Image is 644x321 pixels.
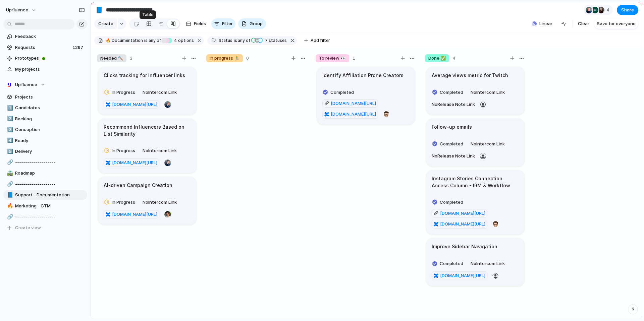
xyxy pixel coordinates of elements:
[319,55,346,62] span: To review 👀
[331,100,376,107] span: [DOMAIN_NAME][URL]
[172,38,178,43] span: 4
[3,146,87,156] a: 5️⃣Delivery
[6,126,13,133] button: 3️⃣
[529,19,555,29] button: Linear
[15,81,37,88] span: Upfluence
[102,197,140,208] button: In Progress
[3,31,87,42] a: Feedback
[3,190,87,200] a: 📘Support - Documentation
[617,5,638,15] button: Share
[98,118,197,173] div: Recommend Influencers Based on List SimilarityIn ProgressNoIntercom Link[DOMAIN_NAME][URL]
[311,38,330,44] span: Add filter
[251,37,288,44] button: 7 statuses
[15,126,85,133] span: Conception
[430,139,468,149] button: Completed
[15,213,85,220] span: --------------------
[6,170,13,177] button: 🛣️
[15,33,85,40] span: Feedback
[6,159,13,166] button: 🔗
[172,38,194,44] span: options
[6,137,13,144] button: 4️⃣
[98,20,113,27] span: Create
[3,53,87,63] a: Prototypes
[98,67,197,115] div: Clicks tracking for influencer linksIn ProgressNoIntercom Link[DOMAIN_NAME][URL]
[3,114,87,124] a: 2️⃣Backlog
[6,213,13,220] button: 🔗
[426,118,525,167] div: Follow-up emailsCompletedNoIntercom LinkNoRelease Note Link
[15,105,85,111] span: Candidates
[15,44,70,51] span: Requests
[6,203,13,209] button: 🔥
[3,201,87,211] a: 🔥Marketing - GTM
[112,147,135,154] span: In Progress
[7,148,12,155] div: 5️⃣
[3,136,87,146] div: 4️⃣Ready
[440,89,463,96] span: Completed
[471,141,505,147] span: No Intercom Link
[6,105,13,111] button: 1️⃣
[6,192,13,198] button: 📘
[7,213,12,221] div: 🔗
[161,37,195,44] button: 4 options
[96,5,103,14] div: 📘
[6,148,13,155] button: 5️⃣
[250,20,263,27] span: Group
[6,116,13,122] button: 2️⃣
[7,170,12,177] div: 🛣️
[440,210,485,217] span: [DOMAIN_NAME][URL]
[15,224,41,231] span: Create view
[15,94,85,101] span: Projects
[3,64,87,74] a: My projects
[3,5,40,15] button: Upfluence
[246,55,249,62] span: 0
[112,211,157,218] span: [DOMAIN_NAME][URL]
[432,209,487,218] a: [DOMAIN_NAME][URL]
[440,260,463,267] span: Completed
[7,158,12,166] div: 🔗
[426,67,525,115] div: Average views metric for TwitchCompletedNoIntercom LinkNoRelease Note Link
[15,116,85,122] span: Backlog
[263,38,269,43] span: 7
[102,145,140,156] button: In Progress
[331,111,376,118] span: [DOMAIN_NAME][URL]
[104,158,159,167] a: [DOMAIN_NAME][URL]
[72,44,85,51] span: 1297
[426,238,525,286] div: Improve Sidebar NavigationCompletedNoIntercom Link[DOMAIN_NAME][URL]
[3,168,87,178] a: 🛣️Roadmap
[232,37,252,44] button: isany of
[222,20,233,27] span: Filter
[15,148,85,155] span: Delivery
[430,87,468,98] button: Completed
[15,55,85,62] span: Prototypes
[7,104,12,112] div: 1️⃣
[263,38,287,44] span: statuses
[112,199,135,206] span: In Progress
[440,221,485,228] span: [DOMAIN_NAME][URL]
[3,92,87,102] a: Projects
[3,157,87,168] a: 🔗--------------------
[148,38,161,44] span: any of
[606,7,611,13] span: 4
[104,182,172,189] h1: AI-driven Campaign Creation
[3,80,87,90] button: Upfluence
[234,38,237,44] span: is
[112,159,157,166] span: [DOMAIN_NAME][URL]
[432,175,519,189] h1: Instagram Stories Connection Access Column - IRM & Workflow
[3,212,87,222] a: 🔗--------------------
[3,125,87,135] div: 3️⃣Conception
[104,100,159,109] a: [DOMAIN_NAME][URL]
[3,103,87,113] a: 1️⃣Candidates
[211,18,235,29] button: Filter
[143,37,162,44] button: isany of
[106,38,143,44] span: 🔥 Documentation
[330,89,354,96] span: Completed
[432,271,487,280] a: [DOMAIN_NAME][URL]
[112,89,135,96] span: In Progress
[143,147,177,154] span: No Intercom Link
[238,18,266,29] button: Group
